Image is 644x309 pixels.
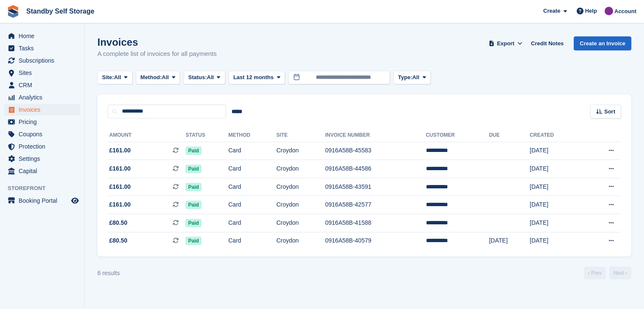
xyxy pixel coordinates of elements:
a: menu [4,153,80,165]
a: menu [4,116,80,128]
td: [DATE] [530,196,583,214]
a: menu [4,42,80,54]
span: All [412,73,420,82]
td: [DATE] [530,178,583,196]
td: [DATE] [530,232,583,250]
th: Invoice Number [325,129,426,142]
span: Storefront [8,184,84,193]
img: stora-icon-8386f47178a22dfd0bd8f6a31ec36ba5ce8667c1dd55bd0f319d3a0aa187defe.svg [7,5,19,18]
td: Croydon [276,142,325,160]
a: menu [4,195,80,207]
td: Card [228,142,276,160]
span: £80.50 [109,236,127,245]
span: Paid [185,183,201,191]
a: menu [4,67,80,79]
span: Method: [141,73,162,82]
span: Sites [19,67,69,79]
a: menu [4,104,80,116]
a: Standby Self Storage [23,4,98,18]
td: 0916A58B-42577 [325,196,426,214]
span: Site: [102,73,114,82]
span: Type: [398,73,412,82]
th: Site [276,129,325,142]
td: 0916A58B-41588 [325,214,426,232]
a: menu [4,55,80,66]
td: Card [228,160,276,178]
span: CRM [19,79,69,91]
span: Paid [185,219,201,227]
span: All [162,73,169,82]
td: Croydon [276,178,325,196]
span: £161.00 [109,200,131,209]
th: Customer [426,129,489,142]
span: Settings [19,153,69,165]
th: Method [228,129,276,142]
span: Home [19,30,69,42]
h1: Invoices [97,36,217,48]
button: Method: All [136,71,180,85]
span: Coupons [19,128,69,140]
span: Paid [185,146,201,155]
span: Pricing [19,116,69,128]
td: Card [228,178,276,196]
td: 0916A58B-45583 [325,142,426,160]
button: Type: All [393,71,431,85]
span: Tasks [19,42,69,54]
td: [DATE] [530,142,583,160]
span: £161.00 [109,182,131,191]
div: 6 results [97,269,120,278]
td: Card [228,196,276,214]
a: menu [4,165,80,177]
span: Paid [185,165,201,173]
a: Preview store [70,196,80,206]
button: Export [487,36,524,50]
img: Sue Ford [605,7,613,15]
span: All [114,73,121,82]
span: Export [497,39,514,48]
a: Create an Invoice [574,36,631,50]
span: Protection [19,141,69,152]
nav: Page [582,267,633,279]
button: Site: All [97,71,133,85]
a: menu [4,30,80,42]
span: Subscriptions [19,55,69,66]
span: £80.50 [109,218,127,227]
th: Status [185,129,228,142]
span: Sort [604,108,615,116]
a: menu [4,128,80,140]
td: [DATE] [530,214,583,232]
span: Create [543,7,560,15]
td: Croydon [276,214,325,232]
td: Croydon [276,160,325,178]
td: [DATE] [530,160,583,178]
th: Created [530,129,583,142]
span: All [207,73,214,82]
span: Analytics [19,91,69,103]
a: menu [4,79,80,91]
button: Status: All [183,71,225,85]
td: 0916A58B-44586 [325,160,426,178]
span: Last 12 months [233,73,274,82]
span: Account [614,7,636,16]
td: [DATE] [489,232,530,250]
td: Card [228,214,276,232]
th: Due [489,129,530,142]
a: Next [609,267,631,279]
td: Croydon [276,232,325,250]
span: Status: [188,73,207,82]
a: menu [4,91,80,103]
a: menu [4,141,80,152]
button: Last 12 months [229,71,285,85]
span: Booking Portal [19,195,69,207]
p: A complete list of invoices for all payments [97,49,217,59]
span: £161.00 [109,146,131,155]
td: Card [228,232,276,250]
span: Invoices [19,104,69,116]
td: Croydon [276,196,325,214]
th: Amount [108,129,185,142]
span: Paid [185,201,201,209]
span: £161.00 [109,164,131,173]
a: Credit Notes [528,36,567,50]
a: Previous [584,267,606,279]
span: Capital [19,165,69,177]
